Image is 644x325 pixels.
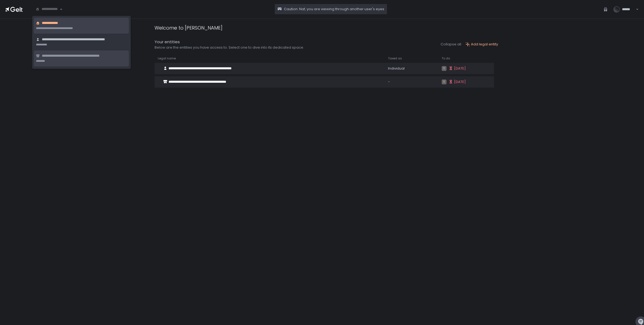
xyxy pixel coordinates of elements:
[442,66,447,71] span: 1
[388,80,435,84] div: -
[442,80,447,84] span: 1
[388,56,402,60] span: Taxed as
[466,42,498,47] button: Add legal entity
[155,24,222,31] div: Welcome to [PERSON_NAME]
[454,80,466,84] span: [DATE]
[284,7,384,12] span: Caution: Naf, you are viewing through another user's eyes
[442,56,450,60] span: To do
[32,3,63,15] div: Search for option
[388,66,435,71] div: Individual
[454,66,466,71] span: [DATE]
[155,45,304,50] div: Below are the entities you have access to. Select one to dive into its dedicated space.
[441,42,461,47] button: Collapse all
[155,39,304,45] div: Your entities
[158,56,176,60] span: Legal name
[36,6,59,12] input: Search for option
